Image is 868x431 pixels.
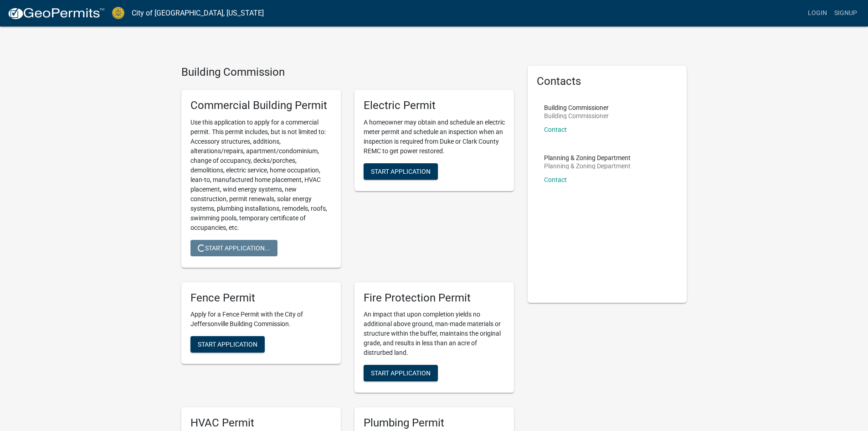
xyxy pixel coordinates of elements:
p: Building Commissioner [544,104,609,111]
h5: Fire Protection Permit [364,291,505,305]
a: Contact [544,176,567,183]
span: Start Application [371,369,431,377]
p: Planning & Zoning Department [544,163,631,169]
a: Login [804,5,831,22]
h5: Plumbing Permit [364,416,505,430]
p: Apply for a Fence Permit with the City of Jeffersonville Building Commission. [190,310,332,329]
h5: Electric Permit [364,99,505,112]
h4: Building Commission [181,66,514,79]
span: Start Application [371,167,431,175]
button: Start Application... [190,240,277,256]
button: Start Application [364,163,438,180]
span: Start Application [198,341,257,348]
p: Planning & Zoning Department [544,155,631,161]
a: City of [GEOGRAPHIC_DATA], [US_STATE] [132,5,264,21]
p: Use this application to apply for a commercial permit. This permit includes, but is not limited t... [190,118,332,233]
button: Start Application [190,336,265,353]
h5: Commercial Building Permit [190,99,332,112]
a: Signup [831,5,861,22]
button: Start Application [364,365,438,381]
span: Start Application... [198,244,270,251]
h5: HVAC Permit [190,416,332,430]
a: Contact [544,126,567,133]
h5: Fence Permit [190,291,332,305]
p: A homeowner may obtain and schedule an electric meter permit and schedule an inspection when an i... [364,118,505,156]
img: City of Jeffersonville, Indiana [112,7,124,19]
p: Building Commissioner [544,113,609,119]
p: An impact that upon completion yields no additional above ground, man-made materials or structure... [364,310,505,358]
h5: Contacts [537,75,678,88]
